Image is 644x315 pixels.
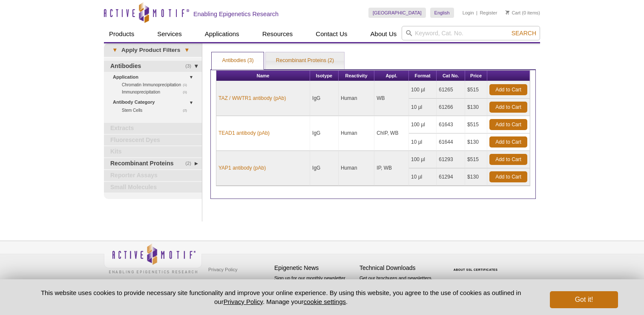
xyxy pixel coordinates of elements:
[430,8,454,18] a: English
[122,107,192,114] a: (2)Stem Cells
[489,136,527,148] a: Add to Cart
[212,52,264,69] a: Antibodies (3)
[183,88,192,96] span: (1)
[122,88,192,96] a: (1)Immunoprecipitation
[409,168,437,186] td: 10 µl
[409,133,437,151] td: 10 µl
[310,26,352,42] a: Contact Us
[480,10,497,16] a: Register
[185,158,196,169] span: (2)
[122,81,192,88] a: (1)Chromatin Immunoprecipitation
[359,264,440,272] h4: Technical Downloads
[200,26,244,42] a: Applications
[465,116,487,133] td: $515
[339,116,374,151] td: Human
[437,151,465,168] td: 61293
[437,81,465,99] td: 61265
[274,275,355,304] p: Sign up for our monthly newsletter highlighting recent publications in the field of epigenetics.
[304,298,346,305] button: cookie settings
[437,99,465,116] td: 61266
[437,116,465,133] td: 61643
[409,99,437,116] td: 10 µl
[113,73,197,82] a: Application
[26,288,536,306] p: This website uses cookies to provide necessary site functionality and improve your online experie...
[104,182,202,193] a: Small Molecules
[152,26,187,42] a: Services
[104,26,139,42] a: Products
[489,119,527,130] a: Add to Cart
[104,146,202,157] a: Kits
[402,26,540,40] input: Keyword, Cat. No.
[506,10,520,16] a: Cart
[218,164,266,172] a: YAP1 antibody (pAb)
[506,8,540,18] li: (0 items)
[512,30,536,37] span: Search
[509,29,539,37] button: Search
[339,71,374,81] th: Reactivity
[266,52,344,69] a: Recombinant Proteins (2)
[454,268,498,271] a: ABOUT SSL CERTIFICATES
[113,98,197,107] a: Antibody Category
[409,81,437,99] td: 100 µl
[310,71,339,81] th: Isotype
[104,158,202,169] a: (2)Recombinant Proteins
[506,10,509,14] img: Your Cart
[180,46,193,54] span: ▾
[489,102,527,113] a: Add to Cart
[437,168,465,186] td: 61294
[206,263,239,276] a: Privacy Policy
[216,71,310,81] th: Name
[104,170,202,181] a: Reporter Assays
[465,168,487,186] td: $130
[465,151,487,168] td: $515
[218,94,286,102] a: TAZ / WWTR1 antibody (pAb)
[185,61,196,72] span: (3)
[310,151,339,186] td: IgG
[183,107,192,114] span: (2)
[374,151,409,186] td: IP, WB
[489,84,527,95] a: Add to Cart
[368,8,426,18] a: [GEOGRAPHIC_DATA]
[445,256,509,275] table: Click to Verify - This site chose Symantec SSL for secure e-commerce and confidential communicati...
[193,10,279,18] h2: Enabling Epigenetics Research
[339,81,374,116] td: Human
[374,71,409,81] th: Appl.
[409,151,437,168] td: 100 µl
[104,43,202,57] a: ▾Apply Product Filters▾
[489,171,527,182] a: Add to Cart
[476,8,477,18] li: |
[463,10,474,16] a: Login
[409,116,437,133] td: 100 µl
[274,264,355,272] h4: Epigenetic News
[183,81,192,88] span: (1)
[409,71,437,81] th: Format
[218,129,270,137] a: TEAD1 antibody (pAb)
[206,276,251,289] a: Terms & Conditions
[437,133,465,151] td: 61644
[224,298,263,305] a: Privacy Policy
[104,123,202,134] a: Extracts
[465,71,487,81] th: Price
[465,99,487,116] td: $130
[437,71,465,81] th: Cat No.
[104,61,202,72] a: (3)Antibodies
[104,241,202,275] img: Active Motif,
[465,81,487,99] td: $515
[489,154,527,165] a: Add to Cart
[108,46,121,54] span: ▾
[310,81,339,116] td: IgG
[374,116,409,151] td: ChIP, WB
[365,26,402,42] a: About Us
[104,135,202,146] a: Fluorescent Dyes
[465,133,487,151] td: $130
[339,151,374,186] td: Human
[310,116,339,151] td: IgG
[550,291,618,308] button: Got it!
[374,81,409,116] td: WB
[257,26,298,42] a: Resources
[359,275,440,296] p: Get our brochures and newsletters, or request them by mail.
